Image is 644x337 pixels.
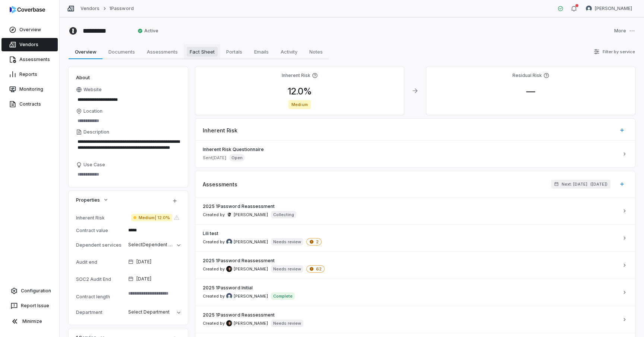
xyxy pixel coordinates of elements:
span: [PERSON_NAME] [234,321,268,326]
span: Created by [203,266,268,272]
div: Department [76,309,125,315]
img: Lili Jiang avatar [226,239,232,245]
button: [DATE] [125,254,183,270]
a: Inherent Risk QuestionnaireSent[DATE]Open [195,141,635,167]
span: [PERSON_NAME] [234,293,268,299]
a: Assessments [1,53,58,66]
span: 2025 1Password Reassessment [203,203,275,209]
div: Inherent Risk [76,215,128,221]
span: [PERSON_NAME] [234,266,268,272]
span: — [520,86,541,97]
span: ( [DATE] ) [590,182,607,187]
span: Activity [278,47,300,57]
span: [DATE] [136,259,151,265]
span: Medium [288,100,310,109]
div: Audit end [76,259,125,265]
textarea: Use Case [76,169,180,180]
a: Lili testCreated by Lili Jiang avatar[PERSON_NAME]Needs review2 [195,224,635,251]
div: Contract value [76,228,125,233]
div: Contract length [76,294,125,299]
span: Medium | 12.0% [131,214,172,221]
span: Created by [203,239,268,245]
a: Vendors [1,38,58,51]
p: Needs review [273,239,301,245]
span: Fact Sheet [187,47,218,57]
span: Inherent Risk Questionnaire [203,147,619,153]
a: 2025 1Password ReassessmentCreated by Clarence Chio avatar[PERSON_NAME]Needs review [195,306,635,333]
span: Documents [105,47,138,57]
span: Website [83,87,102,93]
img: Lili Jiang avatar [226,293,232,299]
span: Created by [203,320,268,326]
span: Open [229,154,245,161]
span: Created by [203,212,268,218]
span: Notes [306,47,326,57]
textarea: Description [76,137,180,159]
span: Sent [DATE] [203,155,226,161]
button: Filter by service [591,45,637,58]
span: [DATE] [136,276,151,282]
img: logo-D7KZi-bG.svg [10,6,45,13]
button: Properties [74,193,111,206]
p: Needs review [273,320,301,326]
span: Assessments [144,47,181,57]
span: Created by [203,293,268,299]
a: Overview [1,23,58,36]
button: Next: [DATE]([DATE]) [551,180,610,189]
a: 2025 1Password ReassessmentCreated by Clarence Chio avatar[PERSON_NAME]Needs review62 [195,251,635,279]
span: [PERSON_NAME] [595,6,632,12]
button: Report Issue [3,299,56,312]
span: Assessments [203,180,237,188]
span: Inherent Risk [203,126,237,134]
button: [DATE] [125,271,183,287]
input: Location [76,116,180,126]
p: Collecting [273,212,294,218]
h4: Residual Risk [512,73,542,78]
div: SOC2 Audit End [76,276,125,282]
span: Lili test [203,231,218,237]
p: Complete [273,293,293,299]
span: 62 [306,265,325,273]
span: Active [138,28,158,34]
a: Reports [1,68,58,81]
span: Select Dependent services [128,242,187,247]
h4: Inherent Risk [282,73,310,78]
span: About [76,74,90,81]
a: 2025 1Password ReassessmentCreated by Gus Cuddy avatar[PERSON_NAME]Collecting [195,198,635,224]
img: Clarence Chio avatar [226,266,232,272]
img: Gus Cuddy avatar [226,212,232,218]
button: More [612,23,637,39]
a: 2025 1Password InitialCreated by Lili Jiang avatar[PERSON_NAME]Complete [195,279,635,306]
span: 2025 1Password Reassessment [203,312,275,318]
span: 2 [306,238,322,245]
span: Next: [DATE] [562,182,587,187]
span: Use Case [83,162,105,168]
span: 2025 1Password Initial [203,285,253,291]
a: Monitoring [1,83,58,96]
button: Minimize [3,314,56,329]
span: [PERSON_NAME] [234,239,268,245]
span: Portals [223,47,245,57]
img: Clarence Chio avatar [226,320,232,326]
input: Website [76,94,168,105]
span: [PERSON_NAME] [234,212,268,218]
button: Lili Jiang avatar[PERSON_NAME] [581,3,637,14]
span: Emails [251,47,272,57]
div: Dependent services [76,242,125,248]
span: 12.0 % [282,86,318,97]
a: 1Password [109,6,133,12]
a: Contracts [1,97,58,111]
span: Location [83,108,102,114]
span: Description [83,129,109,135]
p: Needs review [273,266,301,272]
img: Lili Jiang avatar [586,6,592,12]
span: Overview [72,47,100,57]
a: Configuration [3,284,56,298]
a: Vendors [80,6,100,12]
span: 2025 1Password Reassessment [203,258,275,264]
span: Properties [76,196,100,203]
